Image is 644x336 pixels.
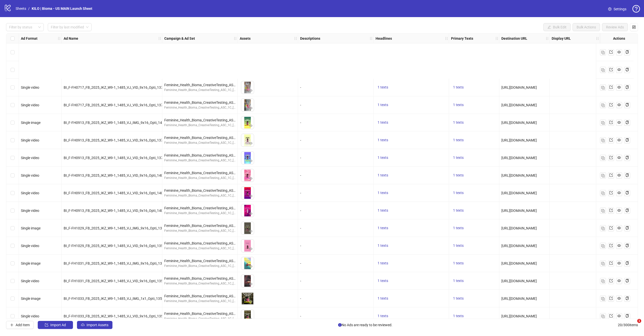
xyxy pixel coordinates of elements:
button: Duplicate [600,84,606,90]
span: eye [617,173,621,177]
button: Duplicate [600,313,606,319]
span: export [609,191,613,195]
span: 1 texts [378,314,388,318]
div: Resize Ad Format column [60,33,61,43]
div: Feminine_Health_Bioma_CreativeTesting_ASC_1C_[DATE] [164,193,235,198]
span: BI_F-FH0913_FB_2025_IKZ_W9-1_1485_VJ_VID_9x16_Opti_1401_HE-1086_BC-831_CTA-524_P-Sexlife_S-labord... [64,191,249,195]
button: Preview [248,211,254,217]
button: Duplicate [600,208,606,214]
span: holder [158,37,162,40]
span: BI_F-FH0913_FB_2025_IKZ_W9-1_1485_VJ_VID_9x16_Opti_1370_HE-1087_BC-831_CTA-522_P-Sexlife_S-labord... [64,138,249,142]
button: 1 texts [376,225,390,231]
span: 1 texts [378,296,388,300]
button: 1 texts [451,208,466,214]
span: export [609,226,613,230]
span: - [300,121,301,125]
span: copy [625,68,629,71]
div: Feminine_Health_Bioma_CreativeTesting_ASC_1C_[DATE] [164,105,235,110]
span: eye [617,85,621,89]
span: - [300,173,301,177]
button: Preview [248,158,254,164]
div: Select row 1 [6,43,19,61]
img: Duplicate [601,279,605,283]
iframe: Intercom live chat [627,319,639,331]
span: copy [625,279,629,282]
div: Feminine_Health_Bioma_CreativeTesting_ASC_1C_[DATE]_flow2_2025.09.04 [164,135,235,140]
div: Feminine_Health_Bioma_CreativeTesting_ASC_1C_[DATE]_flow2_2025.09.04 [164,153,235,158]
button: Bulk Actions [573,23,600,31]
img: Duplicate [601,244,605,248]
div: Resize Destination URL column [548,33,549,43]
span: copy [625,103,629,107]
div: Select row 16 [6,307,19,325]
div: Feminine_Health_Bioma_CreativeTesting_ASC_1C_[DATE] [164,176,235,180]
img: Asset 1 [241,99,254,111]
span: 1 texts [378,138,388,142]
span: 1 texts [453,226,464,230]
span: 1 texts [453,244,464,248]
span: 1 texts [453,208,464,212]
div: Resize Display URL column [598,33,600,43]
span: copy [625,173,629,177]
div: Select row 9 [6,184,19,202]
strong: Ad Name [64,36,78,41]
li: / [28,6,30,11]
button: Preview [248,105,254,111]
span: copy [625,209,629,212]
img: Asset 1 [241,222,254,234]
button: 1 texts [376,313,390,319]
span: eye [617,138,621,142]
div: Feminine_Health_Bioma_CreativeTesting_ASC_1C_[DATE]_flow2_2025.09.04 [164,100,235,105]
button: 1 texts [451,296,466,302]
div: Select row 10 [6,202,19,219]
span: holder [448,37,452,40]
img: Asset 1 [241,239,254,252]
div: Select row 13 [6,255,19,272]
strong: Ad Format [21,36,37,41]
span: copy [625,244,629,247]
button: Preview [248,228,254,234]
span: 1 texts [378,85,388,89]
img: Duplicate [601,227,605,230]
span: Single video [21,85,39,89]
span: eye [617,156,621,159]
img: Duplicate [601,174,605,177]
button: Duplicate [600,225,606,231]
button: 1 texts [451,313,466,319]
span: holder [369,37,373,40]
img: Asset 1 [241,310,254,322]
button: Review Ads [602,23,628,31]
div: Feminine_Health_Bioma_CreativeTesting_ASC_1C_[DATE] [164,140,235,145]
button: Duplicate [600,102,606,108]
span: export [609,121,613,124]
span: Single video [21,173,39,177]
span: [URL][DOMAIN_NAME] [501,103,537,107]
span: export [609,68,613,71]
span: eye [249,247,253,251]
button: Preview [248,176,254,182]
div: Feminine_Health_Bioma_CreativeTesting_ASC_1C_[DATE] [164,158,235,163]
span: Single image [21,121,41,125]
span: copy [625,314,629,318]
div: Select row 3 [6,79,19,96]
div: Feminine_Health_Bioma_CreativeTesting_ASC_1C_[DATE]_flow2_2025.09.04 [164,205,235,211]
span: holder [294,37,297,40]
span: export [609,261,613,265]
span: eye [617,279,621,282]
span: holder [599,37,603,40]
img: Asset 1 [241,187,254,199]
button: Duplicate [600,120,606,126]
button: Configure table settings [630,23,638,31]
strong: Headlines [376,36,392,41]
div: Select row 4 [6,96,19,114]
span: Single video [21,138,39,142]
span: setting [608,7,612,11]
span: 1 texts [453,103,464,107]
button: Duplicate [600,260,606,266]
span: export [609,173,613,177]
a: Settings [604,5,630,13]
span: holder [549,37,552,40]
span: 1 texts [378,191,388,195]
strong: Actions [613,36,625,41]
a: KILO | Bioma - US MAIN Launch Sheet [31,6,93,11]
